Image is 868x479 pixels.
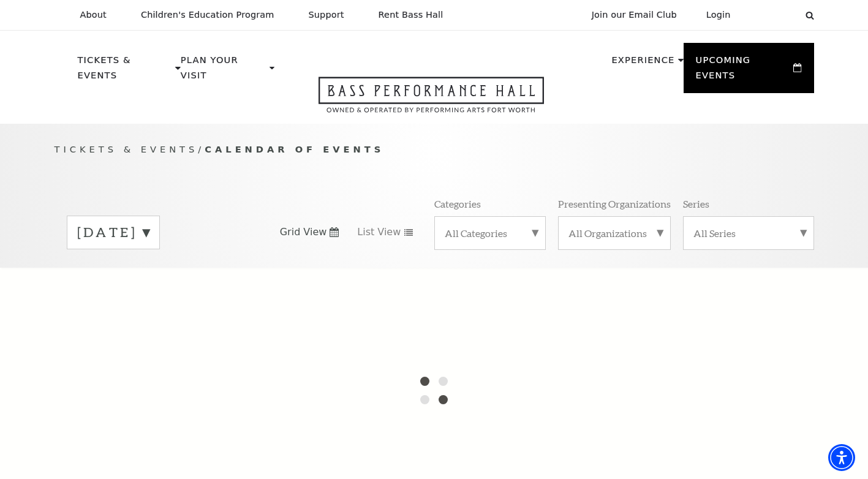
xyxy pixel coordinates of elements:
select: Select: [750,9,794,21]
p: Support [309,10,344,20]
span: Tickets & Events [55,144,198,154]
a: Open this option [274,77,588,124]
p: Tickets & Events [78,53,173,90]
span: Calendar of Events [205,144,384,154]
p: / [55,142,814,157]
p: Categories [434,197,481,210]
p: Presenting Organizations [558,197,671,210]
label: All Organizations [568,227,660,240]
label: All Categories [445,227,535,240]
p: Experience [611,53,674,75]
label: [DATE] [77,223,149,242]
span: List View [357,225,401,239]
p: Upcoming Events [696,53,791,90]
p: About [80,10,107,20]
div: Accessibility Menu [828,444,855,471]
p: Series [683,197,709,210]
p: Plan Your Visit [181,53,266,90]
span: Grid View [280,225,327,239]
label: All Series [693,227,804,240]
p: Rent Bass Hall [379,10,443,20]
p: Children's Education Program [141,10,274,20]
